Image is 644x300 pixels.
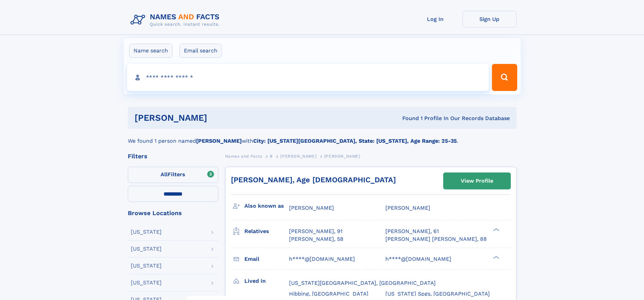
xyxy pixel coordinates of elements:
span: [PERSON_NAME] [385,205,430,211]
div: [US_STATE] [131,280,162,285]
span: [US_STATE] Spgs, [GEOGRAPHIC_DATA] [385,291,490,297]
img: Logo Names and Facts [128,11,225,29]
a: [PERSON_NAME] [PERSON_NAME], 88 [385,235,487,243]
span: Hibbing, [GEOGRAPHIC_DATA] [289,291,368,297]
h3: Lived in [244,275,289,287]
div: We found 1 person named with . [128,129,517,145]
span: [PERSON_NAME] [280,154,316,159]
div: [US_STATE] [131,246,162,252]
a: View Profile [444,173,510,189]
label: Email search [180,44,222,58]
h3: Email [244,253,289,265]
span: B [270,154,273,159]
a: [PERSON_NAME], 91 [289,228,342,235]
a: [PERSON_NAME], Age [DEMOGRAPHIC_DATA] [231,176,396,184]
label: Filters [128,167,218,183]
span: [PERSON_NAME] [289,205,334,211]
div: Filters [128,153,218,159]
input: search input [127,64,489,91]
div: Browse Locations [128,210,218,216]
div: ❯ [492,228,500,232]
b: [PERSON_NAME] [196,138,242,144]
h3: Also known as [244,200,289,212]
a: [PERSON_NAME], 61 [385,228,439,235]
div: View Profile [461,173,493,189]
div: ❯ [492,255,500,259]
span: [US_STATE][GEOGRAPHIC_DATA], [GEOGRAPHIC_DATA] [289,280,436,286]
div: [US_STATE] [131,229,162,235]
span: All [161,171,168,178]
a: Log In [408,11,462,27]
span: [PERSON_NAME] [324,154,360,159]
a: B [270,152,273,160]
a: Names and Facts [225,152,262,160]
h3: Relatives [244,226,289,237]
b: City: [US_STATE][GEOGRAPHIC_DATA], State: [US_STATE], Age Range: 25-35 [253,138,457,144]
label: Name search [129,44,172,58]
a: [PERSON_NAME] [280,152,316,160]
a: Sign Up [462,11,517,27]
button: Search Button [492,64,517,91]
a: [PERSON_NAME], 58 [289,235,343,243]
div: Found 1 Profile In Our Records Database [305,115,510,122]
div: [US_STATE] [131,263,162,269]
h1: [PERSON_NAME] [135,114,305,122]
